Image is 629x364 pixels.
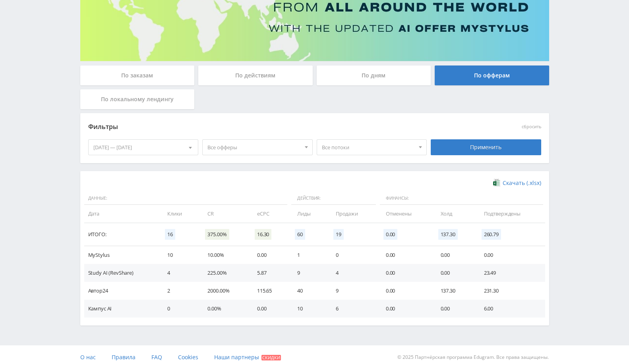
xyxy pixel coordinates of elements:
td: 6 [328,300,378,318]
div: По локальному лендингу [80,89,195,109]
td: 9 [289,264,327,282]
span: 375.00% [205,229,229,240]
td: 40 [289,282,327,300]
td: Study AI (RevShare) [84,264,159,282]
td: Подтверждены [476,205,545,223]
span: 16 [165,229,175,240]
td: CR [199,205,249,223]
td: 0.00 [433,300,476,318]
td: Кампус AI [84,300,159,318]
td: 0.00 [378,264,433,282]
td: 9 [328,282,378,300]
td: 0.00 [249,246,289,264]
td: Клики [159,205,199,223]
div: По офферам [435,65,549,85]
span: Скидки [261,355,281,360]
td: 225.00% [199,264,249,282]
div: По действиям [198,65,313,85]
td: 10 [289,300,327,318]
td: 0.00 [433,264,476,282]
div: По заказам [80,65,195,85]
img: xlsx [493,179,500,187]
span: FAQ [151,353,162,361]
div: По дням [317,65,431,85]
span: 60 [295,229,305,240]
span: 16.30 [255,229,271,240]
td: 0.00 [433,246,476,264]
td: 0.00 [378,300,433,318]
td: 6.00 [476,300,545,318]
td: 231.30 [476,282,545,300]
td: 10.00% [199,246,249,264]
td: 0.00 [249,300,289,318]
span: 0.00 [383,229,397,240]
span: 260.79 [482,229,501,240]
td: Дата [84,205,159,223]
td: Лиды [289,205,327,223]
span: О нас [80,353,96,361]
td: 4 [159,264,199,282]
td: Продажи [328,205,378,223]
a: Скачать (.xlsx) [493,179,541,187]
span: Все офферы [207,140,300,155]
td: 5.87 [249,264,289,282]
div: Применить [431,139,541,155]
span: 137.30 [438,229,458,240]
div: [DATE] — [DATE] [89,140,198,155]
span: Cookies [178,353,198,361]
td: MyStylus [84,246,159,264]
span: Скачать (.xlsx) [503,180,541,186]
td: Холд [433,205,476,223]
td: Автор24 [84,282,159,300]
td: 0 [328,246,378,264]
td: 0.00 [378,282,433,300]
td: 0 [159,300,199,318]
td: 137.30 [433,282,476,300]
span: Наши партнеры [214,353,259,361]
td: 23.49 [476,264,545,282]
td: 4 [328,264,378,282]
td: 0.00 [378,246,433,264]
span: Финансы: [380,192,543,205]
td: Итого: [84,223,159,246]
td: 0.00% [199,300,249,318]
td: eCPC [249,205,289,223]
td: 0.00 [476,246,545,264]
button: сбросить [522,124,541,129]
td: 2000.00% [199,282,249,300]
td: 115.65 [249,282,289,300]
td: Отменены [378,205,433,223]
span: Действия: [291,192,375,205]
span: Правила [112,353,135,361]
div: Фильтры [88,121,427,133]
span: Все потоки [322,140,415,155]
span: 19 [333,229,344,240]
td: 10 [159,246,199,264]
td: 1 [289,246,327,264]
td: 2 [159,282,199,300]
span: Данные: [84,192,288,205]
